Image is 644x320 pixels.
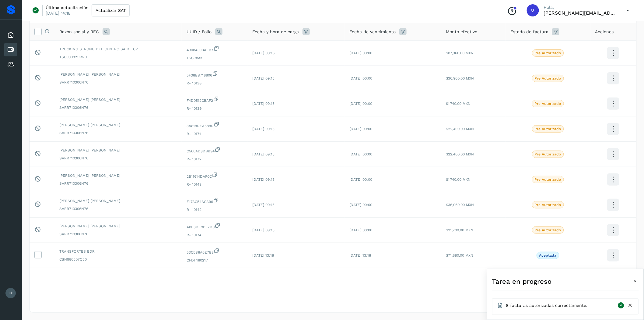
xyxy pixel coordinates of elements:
[535,101,561,106] p: Pre Autorizado
[446,177,471,182] span: $1,740.00 MXN
[535,177,561,182] p: Pre Autorizado
[446,203,474,207] span: $36,960.00 MXN
[4,58,17,71] div: Proveedores
[349,177,372,182] span: [DATE] 00:00
[187,248,243,255] span: 53C5B6A6E7B3
[187,29,212,35] span: UUID / Folio
[446,152,474,156] span: $22,400.00 MXN
[59,97,177,102] span: [PERSON_NAME] [PERSON_NAME]
[4,28,17,42] div: Inicio
[92,4,130,16] button: Actualizar SAT
[187,106,243,111] span: R- 10139
[187,55,243,61] span: TSC 8599
[187,258,243,263] span: CFDI 160217
[59,54,177,60] span: TSC090821KW0
[544,10,617,16] p: victor.romero@fidum.com.mx
[187,80,243,86] span: R- 10138
[539,253,557,258] p: Aceptada
[535,152,561,156] p: Pre Autorizado
[59,249,177,254] span: TRANSPORTES EDR
[492,276,552,286] span: Tarea en progreso
[446,51,474,55] span: $87,360.00 MXN
[535,203,561,207] p: Pre Autorizado
[59,198,177,204] span: [PERSON_NAME] [PERSON_NAME]
[492,274,639,289] div: Tarea en progreso
[252,127,275,131] span: [DATE] 09:15
[59,173,177,178] span: [PERSON_NAME] [PERSON_NAME]
[59,148,177,153] span: [PERSON_NAME] [PERSON_NAME]
[187,96,243,103] span: F4D0512CBAF2
[59,130,177,136] span: SARR710306N76
[349,51,372,55] span: [DATE] 00:00
[349,253,371,258] span: [DATE] 13:18
[506,302,588,309] span: 8 facturas autorizadas correctamente.
[349,228,372,232] span: [DATE] 00:00
[59,231,177,237] span: SARR710306N76
[187,147,243,154] span: C560AD3DBB94
[187,121,243,129] span: 3A818DEA588D
[349,127,372,131] span: [DATE] 00:00
[187,131,243,137] span: R- 10171
[46,5,89,10] p: Última actualización
[252,203,275,207] span: [DATE] 09:15
[59,80,177,85] span: SARR710306N76
[187,156,243,162] span: R- 10172
[446,76,474,80] span: $36,960.00 MXN
[187,207,243,212] span: R- 10142
[252,177,275,182] span: [DATE] 09:15
[59,105,177,110] span: SARR710306N76
[187,71,243,78] span: 5F38EB718806
[446,253,473,258] span: $71,680.00 MXN
[535,76,561,80] p: Pre Autorizado
[446,101,471,106] span: $1,740.00 MXN
[595,29,614,35] span: Acciones
[446,29,477,35] span: Monto efectivo
[252,51,275,55] span: [DATE] 09:16
[187,232,243,238] span: R- 10174
[59,223,177,229] span: [PERSON_NAME] [PERSON_NAME]
[4,43,17,56] div: Cuentas por pagar
[96,8,126,12] span: Actualizar SAT
[544,5,617,10] p: Hola,
[446,127,474,131] span: $22,400.00 MXN
[349,76,372,80] span: [DATE] 00:00
[535,228,561,232] p: Pre Autorizado
[349,203,372,207] span: [DATE] 00:00
[510,29,548,35] span: Estado de factura
[252,253,274,258] span: [DATE] 13:18
[59,206,177,212] span: SARR710306N76
[59,122,177,128] span: [PERSON_NAME] [PERSON_NAME]
[446,228,473,232] span: $21,280.00 MXN
[59,29,99,35] span: Razón social y RFC
[349,101,372,106] span: [DATE] 00:00
[187,45,243,53] span: 4908430BAEB7
[252,228,275,232] span: [DATE] 09:15
[535,51,561,55] p: Pre Autorizado
[46,10,71,16] p: [DATE] 14:18
[59,155,177,161] span: SARR710306N76
[59,46,177,52] span: TRUCKING STRONG DEL CENTRO SA DE CV
[59,181,177,186] span: SARR710306N76
[187,197,243,204] span: E17AC54ACA96
[349,152,372,156] span: [DATE] 00:00
[252,152,275,156] span: [DATE] 09:15
[252,101,275,106] span: [DATE] 09:15
[187,222,243,230] span: A8E3DE9BF7D0
[59,72,177,77] span: [PERSON_NAME] [PERSON_NAME]
[187,172,243,179] span: 2B11614DAF0C
[252,76,275,80] span: [DATE] 09:15
[252,29,299,35] span: Fecha y hora de carga
[349,29,396,35] span: Fecha de vencimiento
[187,182,243,187] span: R- 10143
[59,257,177,262] span: CSH980507Q50
[535,127,561,131] p: Pre Autorizado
